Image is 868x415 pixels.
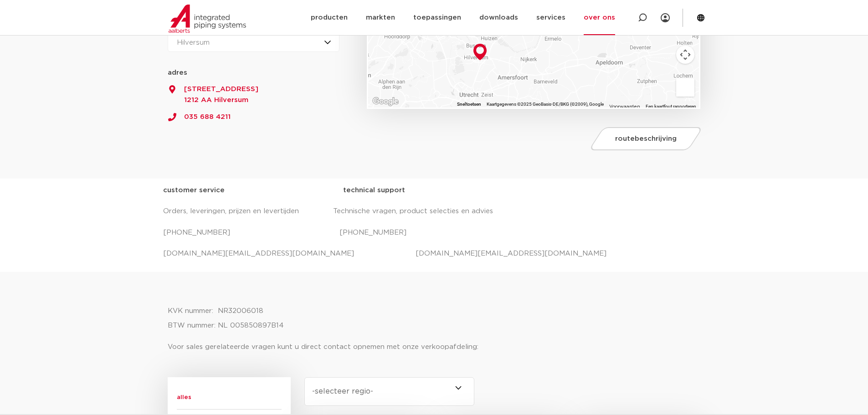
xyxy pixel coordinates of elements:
p: [DOMAIN_NAME][EMAIL_ADDRESS][DOMAIN_NAME] [DOMAIN_NAME][EMAIL_ADDRESS][DOMAIN_NAME] [163,246,705,261]
p: Orders, leveringen, prijzen en levertijden Technische vragen, product selecties en advies [163,204,705,219]
a: Voorwaarden [609,104,640,109]
p: [PHONE_NUMBER] [PHONE_NUMBER] [163,225,705,240]
span: Hilversum [177,39,210,46]
p: KVK nummer: NR32006018 BTW nummer: NL 005850897B14 [168,304,701,333]
span: routebeschrijving [615,135,677,142]
button: Bedieningsopties voor de kaartweergave [676,46,694,64]
span: alles [177,386,282,410]
span: Kaartgegevens ©2025 GeoBasis-DE/BKG (©2009), Google [487,102,604,107]
a: Dit gebied openen in Google Maps (er wordt een nieuw venster geopend) [370,96,401,108]
a: Een kaartfout rapporteren [646,104,696,109]
button: Sneltoetsen [457,101,481,108]
a: routebeschrijving [589,127,704,150]
button: Sleep Pegman de kaart op om Street View te openen [676,78,694,97]
strong: customer service technical support [163,187,405,194]
img: Google [370,96,401,108]
p: Voor sales gerelateerde vragen kunt u direct contact opnemen met onze verkoopafdeling: [168,340,701,354]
